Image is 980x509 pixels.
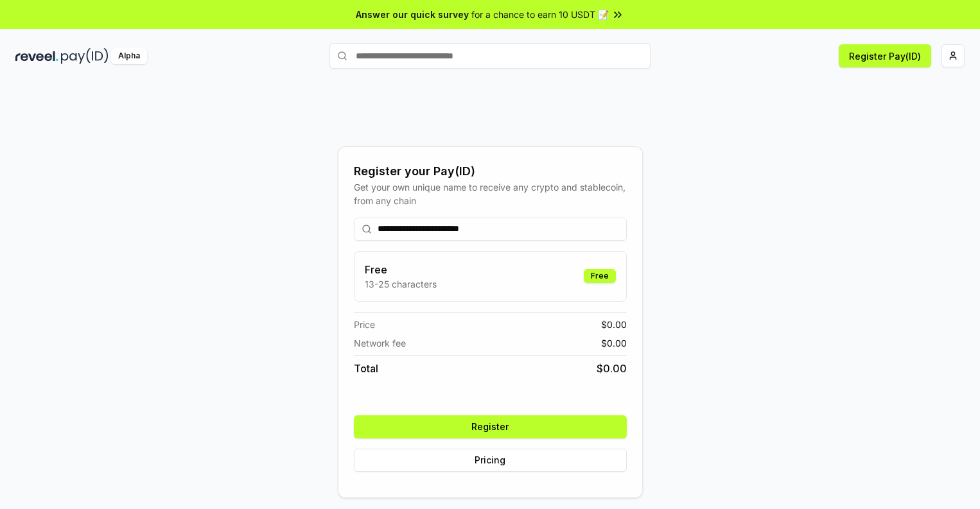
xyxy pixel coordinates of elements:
[354,361,378,376] span: Total
[839,44,931,67] button: Register Pay(ID)
[597,361,627,376] span: $ 0.00
[365,262,437,277] h3: Free
[601,318,627,331] span: $ 0.00
[354,162,627,180] div: Register your Pay(ID)
[15,48,58,64] img: reveel_dark
[354,318,375,331] span: Price
[111,48,147,64] div: Alpha
[354,180,627,207] div: Get your own unique name to receive any crypto and stablecoin, from any chain
[354,449,627,472] button: Pricing
[365,277,437,291] p: 13-25 characters
[601,336,627,350] span: $ 0.00
[354,415,627,438] button: Register
[356,8,469,21] span: Answer our quick survey
[471,8,609,21] span: for a chance to earn 10 USDT 📝
[354,336,406,350] span: Network fee
[61,48,109,64] img: pay_id
[584,269,616,283] div: Free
